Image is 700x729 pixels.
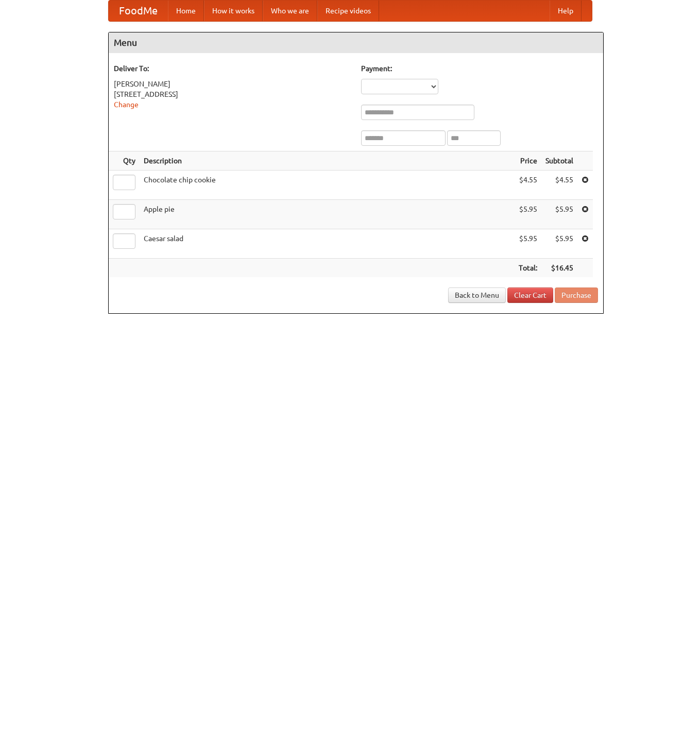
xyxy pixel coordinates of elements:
[361,63,598,74] h5: Payment:
[109,32,603,53] h4: Menu
[541,259,577,278] th: $16.45
[515,151,541,171] th: Price
[114,100,139,109] a: Change
[114,79,351,89] div: [PERSON_NAME]
[263,1,317,21] a: Who we are
[168,1,204,21] a: Home
[541,229,577,259] td: $5.95
[515,229,541,259] td: $5.95
[541,200,577,229] td: $5.95
[555,287,598,303] button: Purchase
[140,200,515,229] td: Apple pie
[507,287,553,303] a: Clear Cart
[515,259,541,278] th: Total:
[550,1,582,21] a: Help
[515,200,541,229] td: $5.95
[515,171,541,200] td: $4.55
[109,1,168,21] a: FoodMe
[114,63,351,74] h5: Deliver To:
[109,151,140,171] th: Qty
[317,1,379,21] a: Recipe videos
[140,229,515,259] td: Caesar salad
[448,287,506,303] a: Back to Menu
[140,171,515,200] td: Chocolate chip cookie
[541,151,577,171] th: Subtotal
[204,1,263,21] a: How it works
[114,89,351,99] div: [STREET_ADDRESS]
[541,171,577,200] td: $4.55
[140,151,515,171] th: Description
